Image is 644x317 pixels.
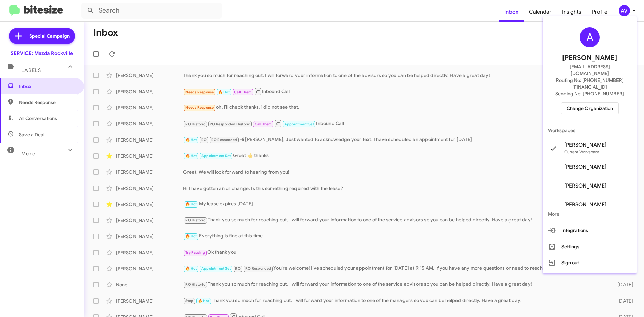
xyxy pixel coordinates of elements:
[551,77,629,90] span: Routing No: [PHONE_NUMBER][FINANCIAL_ID]
[543,122,637,139] span: Workspaces
[564,149,599,154] span: Current Workspace
[567,103,613,114] span: Change Organization
[543,222,637,239] button: Integrations
[564,142,606,148] span: [PERSON_NAME]
[561,102,619,114] button: Change Organization
[543,206,637,222] span: More
[543,255,637,271] button: Sign out
[564,201,606,208] span: [PERSON_NAME]
[562,53,617,63] span: [PERSON_NAME]
[543,239,637,255] button: Settings
[564,164,606,170] span: [PERSON_NAME]
[551,63,629,77] span: [EMAIL_ADDRESS][DOMAIN_NAME]
[555,90,624,97] span: Sending No: [PHONE_NUMBER]
[564,182,606,189] span: [PERSON_NAME]
[580,27,600,47] div: A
